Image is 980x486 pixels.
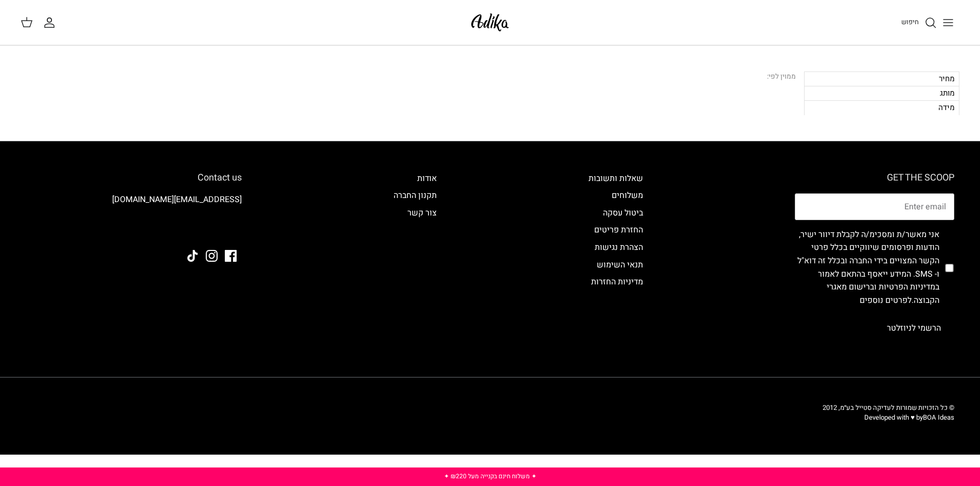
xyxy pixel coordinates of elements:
[901,16,937,29] a: חיפוש
[383,172,447,341] div: Secondary navigation
[860,294,912,307] a: לפרטים נוספים
[823,413,954,422] p: Developed with ♥ by
[206,250,218,262] a: Instagram
[591,276,643,288] a: מדיניות החזרות
[394,189,437,202] a: תקנון החברה
[407,207,437,219] a: צור קשר
[43,16,60,29] a: החשבון שלי
[444,472,537,481] a: ✦ משלוח חינם בקנייה מעל ₪220 ✦
[589,172,643,185] a: שאלות ותשובות
[603,207,643,219] a: ביטול עסקה
[937,11,959,34] button: Toggle menu
[767,71,796,83] div: ממוין לפי:
[112,193,242,206] a: [EMAIL_ADDRESS][DOMAIN_NAME]
[804,100,959,115] div: מידה
[594,224,643,236] a: החזרת פריטים
[923,412,954,422] a: BOA Ideas
[901,17,919,27] span: חיפוש
[578,172,653,341] div: Secondary navigation
[597,259,643,271] a: תנאי השימוש
[874,315,954,341] button: הרשמי לניוזלטר
[795,193,954,220] input: Email
[612,189,643,202] a: משלוחים
[468,10,512,34] img: Adika IL
[595,241,643,254] a: הצהרת נגישות
[213,222,242,236] img: Adika IL
[417,172,437,185] a: אודות
[804,86,959,100] div: מותג
[26,172,242,184] h6: Contact us
[225,250,237,262] a: Facebook
[823,403,954,412] span: © כל הזכויות שמורות לעדיקה סטייל בע״מ, 2012
[795,172,954,184] h6: GET THE SCOOP
[804,71,959,86] div: מחיר
[187,250,199,262] a: Tiktok
[795,228,939,308] label: אני מאשר/ת ומסכימ/ה לקבלת דיוור ישיר, הודעות ופרסומים שיווקיים בכלל פרטי הקשר המצויים בידי החברה ...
